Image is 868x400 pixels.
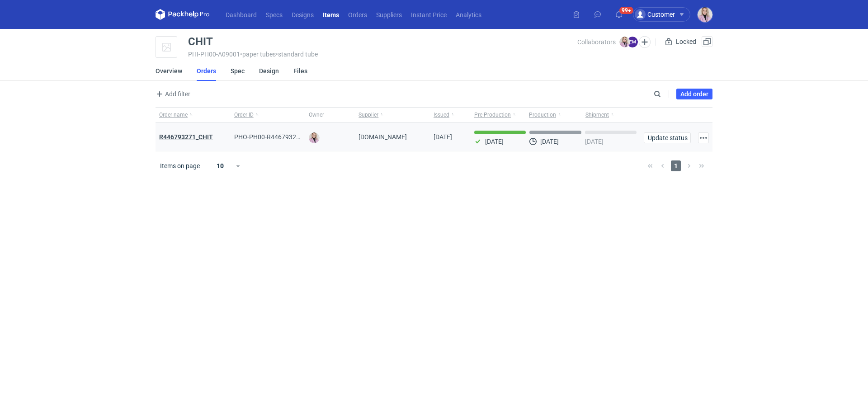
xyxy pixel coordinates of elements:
span: 1 [671,160,681,171]
div: Customer [635,9,675,20]
button: Update status [644,132,691,143]
a: Analytics [451,9,486,20]
button: Order ID [231,108,306,122]
button: Order name [156,108,231,122]
button: Actions [698,132,709,143]
button: Add filter [154,89,191,99]
button: Pre-Production [471,108,527,122]
span: 02/09/2025 [434,133,452,141]
svg: Packhelp Pro [156,9,210,20]
span: Collaborators [577,38,616,46]
a: Files [293,61,307,81]
a: Spec [231,61,245,81]
p: [DATE] [485,138,504,145]
a: Instant Price [406,9,451,20]
div: Locked [663,36,698,47]
span: Issued [434,111,449,118]
span: Pre-Production [474,111,511,118]
div: CHIT [188,36,213,47]
button: Duplicate Item [702,36,712,47]
a: Dashboard [221,9,261,20]
img: Klaudia Wiśniewska [309,132,320,143]
button: Shipment [584,108,640,122]
span: Order name [159,111,188,118]
a: Specs [261,9,287,20]
span: Order ID [234,111,254,118]
a: Items [318,9,344,20]
span: Production [529,111,556,118]
a: Orders [197,61,216,81]
div: 10 [206,160,235,172]
button: Production [527,108,584,122]
a: R446793271_CHIT [159,133,213,141]
a: Orders [344,9,372,20]
button: Issued [430,108,471,122]
span: PHO-PH00-R446793271_CHIT [234,133,320,141]
span: [DOMAIN_NAME] [359,132,407,141]
span: • paper tubes [240,51,276,58]
div: PHI-PH00-A09001 [188,51,577,58]
a: Add order [676,89,712,99]
span: Supplier [359,111,378,118]
span: Owner [309,111,324,118]
img: Klaudia Wiśniewska [698,7,712,22]
p: [DATE] [540,138,559,145]
figcaption: EM [627,37,638,47]
input: Search [652,89,681,99]
span: Add filter [154,89,190,99]
button: 99+ [612,7,626,22]
span: Items on page [160,161,200,170]
div: Tuby.com.pl [355,122,430,151]
span: • standard tube [276,51,318,58]
a: Suppliers [372,9,406,20]
a: Design [259,61,279,81]
span: Update status [648,135,687,141]
a: Designs [287,9,318,20]
p: [DATE] [585,138,604,145]
img: Klaudia Wiśniewska [619,37,630,47]
button: Customer [633,7,698,22]
button: Supplier [355,108,430,122]
a: Overview [156,61,182,81]
button: Edit collaborators [639,36,651,48]
span: Shipment [585,111,609,118]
